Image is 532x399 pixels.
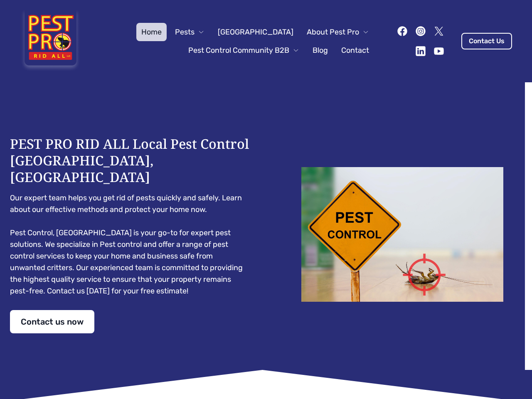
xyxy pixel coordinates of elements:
a: [GEOGRAPHIC_DATA] [213,23,298,41]
pre: Our expert team helps you get rid of pests quickly and safely. Learn about our effective methods ... [10,192,249,297]
button: About Pest Pro [302,23,374,41]
a: Contact [336,41,374,59]
span: Pests [175,26,195,38]
h1: PEST PRO RID ALL Local Pest Control [GEOGRAPHIC_DATA], [GEOGRAPHIC_DATA] [10,135,249,185]
img: Dead cockroach on floor with caution sign pest control [283,167,522,302]
a: Home [136,23,167,41]
button: Pest Control Community B2B [183,41,304,59]
img: Pest Pro Rid All [20,10,81,72]
span: Pest Control Community B2B [188,44,289,56]
a: Contact Us [461,33,512,49]
a: Contact us now [10,310,94,333]
span: About Pest Pro [307,26,359,38]
button: Pests [170,23,209,41]
a: Blog [308,41,333,59]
